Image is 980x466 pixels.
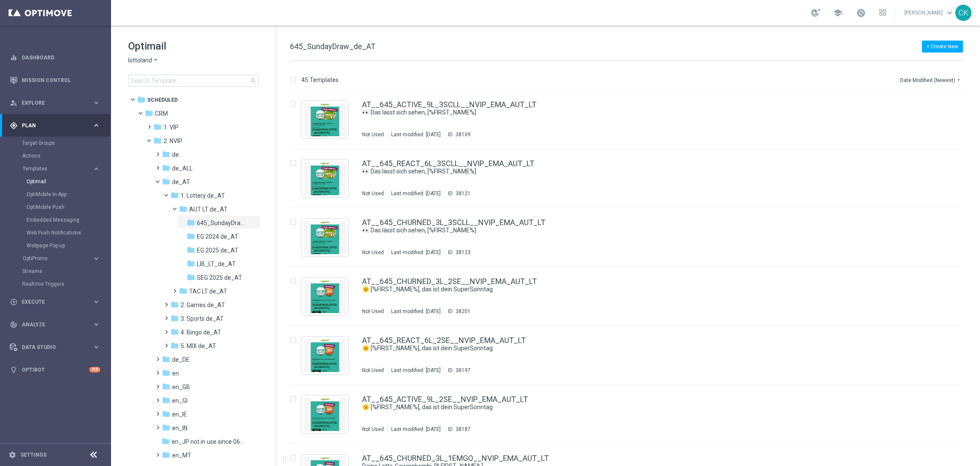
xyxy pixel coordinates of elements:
a: 👀 Das lässt sich sehen, [%FIRST_NAME%] [362,226,907,234]
i: folder [162,396,170,404]
div: Templates [23,166,92,171]
button: lottoland arrow_drop_down [128,56,159,64]
div: OptiPromo [22,252,110,265]
div: Not Used [362,308,384,315]
i: folder [145,109,153,117]
a: OptiMobile In-App [26,191,89,198]
div: ID: [444,190,471,197]
a: Realtime Triggers [22,281,89,287]
div: Optimail [26,175,110,188]
div: 38187 [456,426,471,433]
span: SEG 2025 de_AT [197,274,242,281]
div: Execute [10,298,92,306]
button: lightbulb Optibot +10 [9,366,101,373]
img: 38201.jpeg [304,280,346,313]
div: 👀 Das lässt sich sehen, [%FIRST_NAME%] [362,108,926,117]
div: 38121 [456,190,471,197]
a: 🌞 [%FIRST_NAME%], das ist dein SuperSonntag [362,344,907,352]
div: Webpage Pop-up [26,239,110,252]
a: AT__645_ACTIVE_9L_2SE__NVIP_EMA_AUT_LT [362,396,528,403]
div: person_search Explore keyboard_arrow_right [9,100,101,106]
span: Analyze [22,322,92,327]
a: AT__645_ACTIVE_9L_3SCLL__NVIP_EMA_AUT_LT [362,101,536,108]
i: folder [161,437,170,445]
i: folder [170,328,179,336]
a: Settings [20,452,47,457]
span: Data Studio [22,345,92,350]
i: keyboard_arrow_right [92,255,100,263]
span: en_GI [172,397,187,404]
i: folder [162,410,170,418]
button: + Create New [922,41,963,53]
img: 38187.jpeg [304,398,346,431]
a: Embedded Messaging [26,217,89,223]
div: Last modified: [DATE] [388,367,444,374]
div: Not Used [362,426,384,433]
div: 🌞 [%FIRST_NAME%], das ist dein SuperSonntag [362,344,926,352]
button: gps_fixed Plan keyboard_arrow_right [9,122,101,129]
i: folder [162,382,170,391]
a: 🌞 [%FIRST_NAME%], das ist dein SuperSonntag [362,285,907,293]
div: Explore [10,99,92,107]
i: keyboard_arrow_right [92,99,100,107]
span: 5. MIX de_AT [181,342,216,350]
span: de_AT [172,178,190,186]
div: Last modified: [DATE] [388,308,444,315]
span: 2. Games de_AT [181,301,225,309]
span: TAC LT de_AT [189,287,227,295]
span: 3. Sports de_AT [181,315,224,322]
div: Target Groups [22,137,110,149]
i: folder [137,95,146,104]
span: de_ALL [172,164,193,172]
span: en_IN [172,424,187,432]
button: Data Studio keyboard_arrow_right [9,344,101,351]
span: lottoland [128,56,152,64]
span: 1. Lottery de_AT [181,192,225,199]
i: folder [162,150,170,158]
span: 645_SundayDraw_de_AT [197,219,246,227]
div: 38197 [456,367,471,374]
i: keyboard_arrow_right [92,320,100,328]
i: folder [153,136,162,145]
div: Press SPACE to select this row. [281,90,978,149]
a: Streams [22,268,89,275]
div: ID: [444,249,471,256]
i: folder [170,314,179,322]
p: 45 Templates [301,76,339,84]
span: school [833,8,843,18]
i: track_changes [10,321,18,328]
a: AT__645_REACT_6L_3SCLL__NVIP_EMA_AUT_LT [362,160,534,167]
span: Explore [22,100,92,106]
img: 38197.jpeg [304,339,346,372]
i: arrow_drop_down [152,56,159,64]
a: Mission Control [22,69,100,91]
div: 🌞 [%FIRST_NAME%], das ist dein SuperSonntag [362,403,926,411]
div: ID: [444,426,471,433]
button: track_changes Analyze keyboard_arrow_right [9,321,101,328]
div: Embedded Messaging [26,214,110,226]
i: folder [187,218,195,227]
i: folder [179,287,187,295]
div: Data Studio [10,343,92,351]
i: gps_fixed [10,122,18,129]
button: Mission Control [9,77,101,84]
i: folder [170,341,179,350]
i: person_search [10,99,18,107]
a: AT__645_CHURNED_3L_2SE__NVIP_EMA_AUT_LT [362,278,537,285]
i: folder [179,205,187,213]
i: folder [170,191,179,199]
i: folder [162,177,170,186]
i: folder [162,164,170,172]
span: 1. VIP [164,123,178,131]
a: 👀 Das lässt sich sehen, [%FIRST_NAME%] [362,167,907,176]
button: OptiPromo keyboard_arrow_right [22,255,101,262]
a: OptiMobile Push [26,204,89,211]
a: Optimail [26,178,89,185]
span: AUT LT de_AT [189,205,228,213]
span: 2. NVIP [164,137,182,145]
a: Web Push Notifications [26,229,89,236]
